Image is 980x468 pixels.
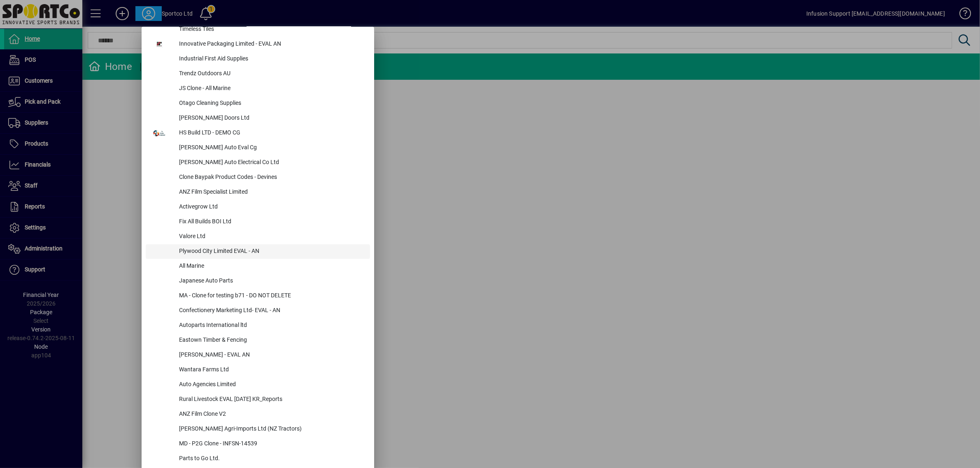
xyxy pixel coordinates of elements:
[172,52,370,67] div: Industrial First Aid Supplies
[172,67,370,81] div: Trendz Outdoors AU
[146,81,370,96] button: JS Clone - All Marine
[146,229,370,244] button: Valore Ltd
[172,318,370,333] div: Autoparts International ltd
[146,378,370,392] button: Auto Agencies Limited
[146,170,370,185] button: Clone Baypak Product Codes - Devines
[146,304,370,318] button: Confectionery Marketing Ltd- EVAL - AN
[172,289,370,304] div: MA - Clone for testing b71 - DO NOT DELETE
[172,452,370,466] div: Parts to Go Ltd.
[172,274,370,289] div: Japanese Auto Parts
[172,392,370,407] div: Rural Livestock EVAL [DATE] KR_Reports
[172,422,370,437] div: [PERSON_NAME] Agri-Imports Ltd (NZ Tractors)
[146,96,370,111] button: Otago Cleaning Supplies
[146,407,370,422] button: ANZ Film Clone V2
[172,200,370,215] div: Activegrow Ltd
[146,348,370,363] button: [PERSON_NAME] - EVAL AN
[172,304,370,318] div: Confectionery Marketing Ltd- EVAL - AN
[172,126,370,141] div: HS Build LTD - DEMO CG
[146,289,370,304] button: MA - Clone for testing b71 - DO NOT DELETE
[172,141,370,155] div: [PERSON_NAME] Auto Eval Cg
[172,333,370,348] div: Eastown Timber & Fencing
[146,318,370,333] button: Autoparts International ltd
[146,37,370,52] button: Innovative Packaging Limited - EVAL AN
[146,215,370,229] button: Fix All Builds BOI Ltd
[172,378,370,392] div: Auto Agencies Limited
[172,215,370,229] div: Fix All Builds BOI Ltd
[146,259,370,274] button: All Marine
[172,155,370,170] div: [PERSON_NAME] Auto Electrical Co Ltd
[172,259,370,274] div: All Marine
[172,37,370,52] div: Innovative Packaging Limited - EVAL AN
[146,363,370,378] button: Wantara Farms Ltd
[172,348,370,363] div: [PERSON_NAME] - EVAL AN
[146,126,370,141] button: HS Build LTD - DEMO CG
[172,96,370,111] div: Otago Cleaning Supplies
[172,363,370,378] div: Wantara Farms Ltd
[146,437,370,452] button: MD - P2G Clone - INFSN-14539
[172,185,370,200] div: ANZ Film Specialist Limited
[146,111,370,126] button: [PERSON_NAME] Doors Ltd
[146,244,370,259] button: Plywood City Limited EVAL - AN
[146,422,370,437] button: [PERSON_NAME] Agri-Imports Ltd (NZ Tractors)
[146,22,370,37] button: Timeless Tiles
[146,155,370,170] button: [PERSON_NAME] Auto Electrical Co Ltd
[146,333,370,348] button: Eastown Timber & Fencing
[146,185,370,200] button: ANZ Film Specialist Limited
[172,170,370,185] div: Clone Baypak Product Codes - Devines
[146,452,370,466] button: Parts to Go Ltd.
[146,67,370,81] button: Trendz Outdoors AU
[172,81,370,96] div: JS Clone - All Marine
[172,22,370,37] div: Timeless Tiles
[146,52,370,67] button: Industrial First Aid Supplies
[146,200,370,215] button: Activegrow Ltd
[146,274,370,289] button: Japanese Auto Parts
[172,111,370,126] div: [PERSON_NAME] Doors Ltd
[172,407,370,422] div: ANZ Film Clone V2
[146,141,370,155] button: [PERSON_NAME] Auto Eval Cg
[172,244,370,259] div: Plywood City Limited EVAL - AN
[146,392,370,407] button: Rural Livestock EVAL [DATE] KR_Reports
[172,437,370,452] div: MD - P2G Clone - INFSN-14539
[172,229,370,244] div: Valore Ltd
